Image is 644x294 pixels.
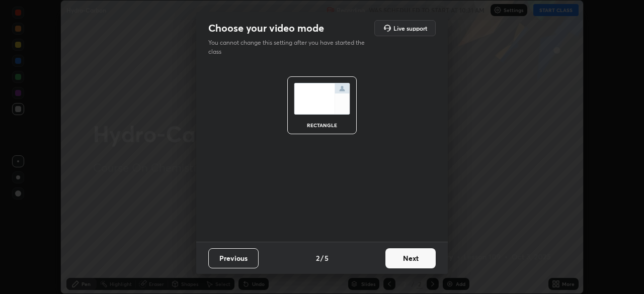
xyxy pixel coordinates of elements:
[325,253,329,263] h4: 5
[393,25,427,31] h5: Live support
[208,22,324,35] h2: Choose your video mode
[385,248,436,268] button: Next
[302,123,342,128] div: rectangle
[320,253,324,263] h4: /
[208,38,371,56] p: You cannot change this setting after you have started the class
[208,248,259,268] button: Previous
[316,253,319,263] h4: 2
[294,83,350,115] img: normalScreenIcon.ae25ed63.svg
